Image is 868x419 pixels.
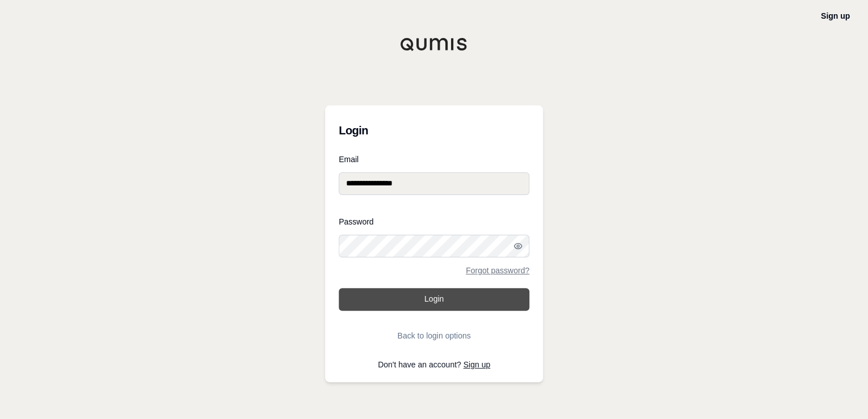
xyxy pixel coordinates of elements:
[339,119,529,142] h3: Login
[339,155,529,163] label: Email
[400,37,468,51] img: Qumis
[339,218,529,226] label: Password
[464,360,490,369] a: Sign up
[339,288,529,311] button: Login
[821,11,850,20] a: Sign up
[339,324,529,347] button: Back to login options
[339,361,529,369] p: Don't have an account?
[466,266,529,274] a: Forgot password?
